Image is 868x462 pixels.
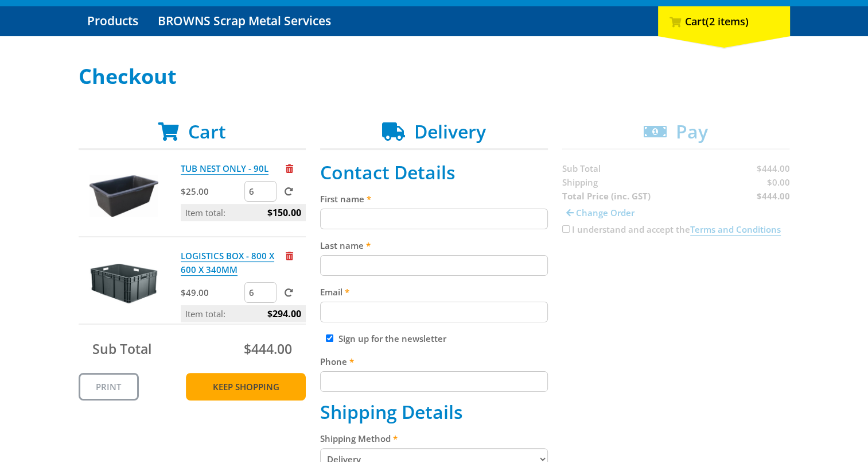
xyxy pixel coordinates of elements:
[658,6,790,36] div: Cart
[320,355,548,368] label: Phone
[244,340,292,358] span: $444.00
[286,250,293,261] a: Remove from cart
[320,432,548,445] label: Shipping Method
[181,286,242,299] p: $49.00
[89,249,158,318] img: LOGISTICS BOX - 800 X 600 X 340MM
[320,238,548,252] label: Last name
[320,161,548,183] h2: Contact Details
[181,184,242,198] p: $25.00
[414,119,486,144] span: Delivery
[79,65,790,88] h1: Checkout
[338,333,446,344] label: Sign up for the newsletter
[181,305,306,322] p: Item total:
[286,163,293,174] a: Remove from cart
[267,204,301,221] span: $150.00
[267,305,301,322] span: $294.00
[188,119,226,144] span: Cart
[706,14,749,28] span: (2 items)
[320,371,548,392] input: Please enter your telephone number.
[89,161,158,230] img: TUB NEST ONLY - 90L
[79,6,147,36] a: Go to the Products page
[149,6,340,36] a: Go to the BROWNS Scrap Metal Services page
[181,204,306,221] p: Item total:
[181,250,274,276] a: LOGISTICS BOX - 800 X 600 X 340MM
[320,285,548,299] label: Email
[92,340,151,358] span: Sub Total
[79,373,139,401] a: Print
[320,302,548,322] input: Please enter your email address.
[320,209,548,229] input: Please enter your first name.
[320,401,548,423] h2: Shipping Details
[320,192,548,206] label: First name
[186,373,306,401] a: Keep Shopping
[320,255,548,276] input: Please enter your last name.
[181,163,268,175] a: TUB NEST ONLY - 90L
